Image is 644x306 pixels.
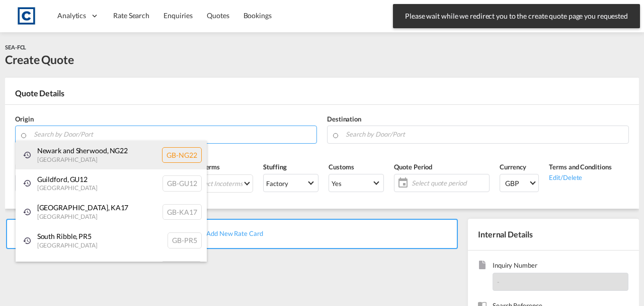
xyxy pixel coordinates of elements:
[16,198,207,226] div: East Ayrshire, KA17 United Kingdom
[16,226,207,255] div: South Ribble, PR5 United Kingdom
[402,11,631,21] span: Please wait while we redirect you to the create quote page you requested
[16,255,207,283] div: Bedford, MK42 United Kingdom
[8,253,43,291] iframe: Chat
[16,169,207,198] div: Guildford, GU12 United Kingdom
